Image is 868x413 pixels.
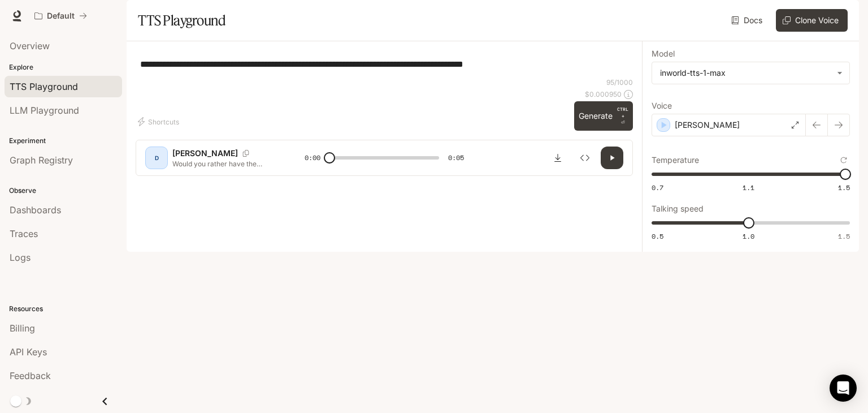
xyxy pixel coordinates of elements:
[652,156,699,164] p: Temperature
[776,9,848,32] button: Clone Voice
[743,183,754,192] span: 1.1
[652,102,672,110] p: Voice
[652,183,663,192] span: 0.7
[729,9,767,32] a: Docs
[617,106,628,126] p: ⏎
[305,152,320,164] span: 0:00
[574,101,633,131] button: GenerateCTRL +⏎
[585,89,622,99] p: $ 0.000950
[172,159,277,169] p: Would you rather have the finisher of [PERSON_NAME] (Sweet Chin Music) or [PERSON_NAME] (Pedigree)?
[743,231,754,241] span: 1.0
[652,205,704,213] p: Talking speed
[138,9,225,32] h1: TTS Playground
[837,154,850,166] button: Reset to default
[830,375,857,402] div: Open Intercom Messenger
[136,113,184,131] button: Shortcuts
[675,119,740,131] p: [PERSON_NAME]
[29,5,92,27] button: All workspaces
[47,11,75,21] p: Default
[448,152,464,164] span: 0:05
[238,150,254,157] button: Copy Voice ID
[652,50,675,58] p: Model
[617,106,628,119] p: CTRL +
[606,78,633,87] p: 95 / 1000
[147,149,166,167] div: D
[652,62,849,84] div: inworld-tts-1-max
[838,231,850,241] span: 1.5
[172,148,238,159] p: [PERSON_NAME]
[652,231,663,241] span: 0.5
[574,147,596,169] button: Inspect
[660,67,831,79] div: inworld-tts-1-max
[546,147,569,169] button: Download audio
[838,183,850,192] span: 1.5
